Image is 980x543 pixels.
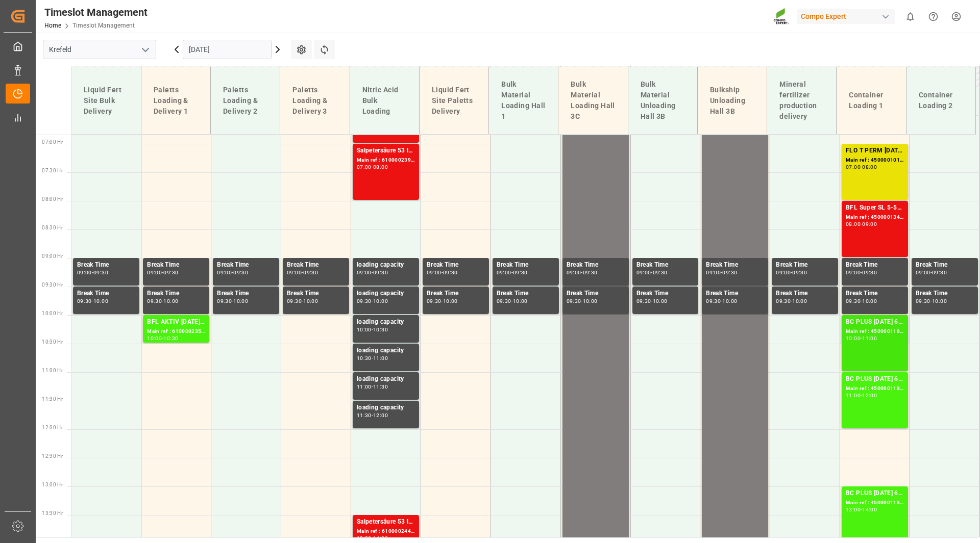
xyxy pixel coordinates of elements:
[651,270,652,275] div: -
[791,270,792,275] div: -
[899,5,922,28] button: show 0 new notifications
[357,146,415,156] div: Salpetersäure 53 lose
[42,282,63,288] span: 09:30 Hr
[147,299,162,303] div: 09:30
[722,299,737,303] div: 10:00
[147,327,205,336] div: Main ref : 6100002359, 2000001822
[357,317,415,327] div: loading capacity
[44,22,61,29] a: Home
[861,222,862,226] div: -
[42,368,63,373] span: 11:00 Hr
[357,346,415,356] div: loading capacity
[427,299,442,303] div: 09:30
[497,270,511,275] div: 09:00
[916,299,930,303] div: 09:30
[287,299,302,303] div: 09:30
[930,270,932,275] div: -
[567,270,581,275] div: 09:00
[183,40,272,59] input: DD.MM.YYYY
[846,146,904,156] div: FLO T PERM [DATE] 25kg (x42) INT
[511,270,513,275] div: -
[150,81,202,121] div: Paletts Loading & Delivery 1
[846,488,904,499] div: BC PLUS [DATE] 6M 25kg (x42) WW
[932,270,947,275] div: 09:30
[792,270,807,275] div: 09:30
[791,299,792,303] div: -
[636,289,695,299] div: Break Time
[357,356,372,360] div: 10:30
[846,384,904,393] div: Main ref : 4500001186, 2000001252
[846,203,904,213] div: BFL Super SL 5-5-5 1000L IBC EGY
[232,299,233,303] div: -
[930,299,932,303] div: -
[42,139,63,145] span: 07:00 Hr
[916,260,974,270] div: Break Time
[92,270,93,275] div: -
[797,9,895,24] div: Compo Expert
[653,270,668,275] div: 09:30
[846,156,904,165] div: Main ref : 4500001012, 2000001047
[442,299,443,303] div: -
[583,299,598,303] div: 10:00
[861,165,862,169] div: -
[636,299,651,303] div: 09:30
[846,270,861,275] div: 09:00
[302,270,303,275] div: -
[147,270,162,275] div: 09:00
[513,270,528,275] div: 09:30
[861,393,862,398] div: -
[357,374,415,384] div: loading capacity
[922,5,945,28] button: Help Center
[443,270,458,275] div: 09:30
[288,81,341,121] div: Paletts Loading & Delivery 3
[776,289,834,299] div: Break Time
[773,8,790,25] img: Screenshot%202023-09-29%20at%2010.02.21.png_1712312052.png
[357,327,372,332] div: 10:00
[77,289,135,299] div: Break Time
[706,260,764,270] div: Break Time
[42,425,63,430] span: 12:00 Hr
[862,270,877,275] div: 09:30
[373,356,388,360] div: 11:00
[428,81,480,121] div: Liquid Fert Site Paletts Delivery
[706,289,764,299] div: Break Time
[583,270,598,275] div: 09:30
[797,7,899,26] button: Compo Expert
[357,165,372,169] div: 07:00
[862,507,877,512] div: 14:00
[163,270,178,275] div: 09:30
[217,270,232,275] div: 09:00
[77,270,92,275] div: 09:00
[373,536,388,540] div: 14:30
[357,527,415,536] div: Main ref : 6100002441, 2000002040
[846,374,904,384] div: BC PLUS [DATE] 6M 25kg (x42) WW
[357,413,372,418] div: 11:30
[373,413,388,418] div: 12:00
[372,327,373,332] div: -
[147,260,205,270] div: Break Time
[427,289,485,299] div: Break Time
[862,165,877,169] div: 08:00
[44,5,148,20] div: Timeslot Management
[567,289,625,299] div: Break Time
[217,260,275,270] div: Break Time
[721,270,722,275] div: -
[357,517,415,527] div: Salpetersäure 53 lose
[42,168,63,173] span: 07:30 Hr
[373,165,388,169] div: 08:00
[42,510,63,516] span: 13:30 Hr
[846,213,904,222] div: Main ref : 4500001347, 2000001250
[706,270,721,275] div: 09:00
[357,299,372,303] div: 09:30
[162,336,163,341] div: -
[373,299,388,303] div: 10:00
[706,81,758,121] div: Bulkship Unloading Hall 3B
[219,81,272,121] div: Paletts Loading & Delivery 2
[846,317,904,327] div: BC PLUS [DATE] 6M 25kg (x42) WW
[372,299,373,303] div: -
[846,336,861,341] div: 10:00
[776,270,791,275] div: 09:00
[846,499,904,507] div: Main ref : 4500001184, 2000001252
[372,356,373,360] div: -
[861,299,862,303] div: -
